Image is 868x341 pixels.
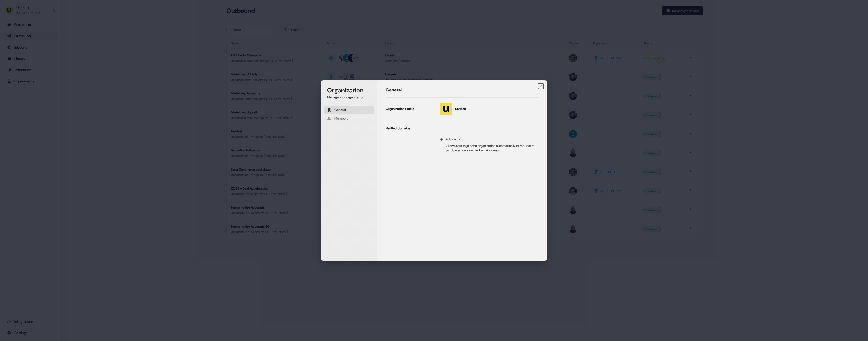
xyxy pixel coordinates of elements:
span: Members [334,116,348,121]
img: Userled [440,103,452,115]
button: Add domain [437,135,539,144]
h1: General [386,87,539,93]
h1: Organization [327,86,371,94]
p: Manage your organization. [327,95,371,100]
span: Userled [455,107,466,111]
button: General [324,106,374,114]
p: Allow users to join the organization automatically or request to join based on a verified email d... [437,144,539,153]
p: Organization Profile [386,107,414,111]
span: General [334,108,346,112]
button: Members [324,115,374,123]
span: Add domain [446,137,463,141]
p: Verified domains [386,126,410,131]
